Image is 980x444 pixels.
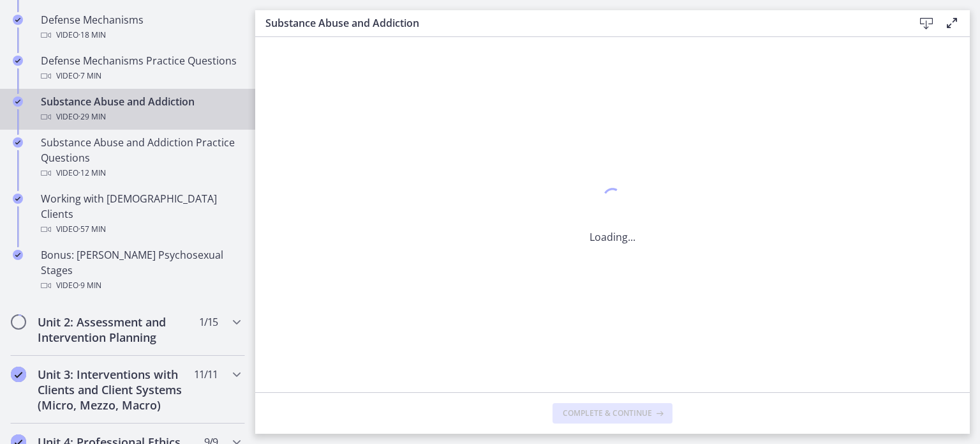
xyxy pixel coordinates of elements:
[13,96,23,107] i: Completed
[13,137,23,148] i: Completed
[590,229,635,245] p: Loading...
[13,250,23,260] i: Completed
[11,367,26,382] i: Completed
[41,278,240,293] div: Video
[41,191,240,237] div: Working with [DEMOGRAPHIC_DATA] Clients
[78,68,101,84] span: · 7 min
[38,367,193,413] h2: Unit 3: Interventions with Clients and Client Systems (Micro, Mezzo, Macro)
[78,109,106,125] span: · 29 min
[41,53,240,84] div: Defense Mechanisms Practice Questions
[41,109,240,125] div: Video
[41,68,240,84] div: Video
[41,27,240,43] div: Video
[78,222,106,237] span: · 57 min
[563,408,652,418] span: Complete & continue
[553,403,672,424] button: Complete & continue
[78,165,106,181] span: · 12 min
[590,185,635,214] div: 1
[41,247,240,293] div: Bonus: [PERSON_NAME] Psychosexual Stages
[265,15,893,31] h3: Substance Abuse and Addiction
[78,278,101,293] span: · 9 min
[13,194,23,204] i: Completed
[41,94,240,125] div: Substance Abuse and Addiction
[78,27,106,43] span: · 18 min
[41,12,240,43] div: Defense Mechanisms
[13,56,23,66] i: Completed
[38,314,193,345] h2: Unit 2: Assessment and Intervention Planning
[41,135,240,181] div: Substance Abuse and Addiction Practice Questions
[41,222,240,237] div: Video
[194,367,218,382] span: 11 / 11
[199,314,218,330] span: 1 / 15
[13,15,23,25] i: Completed
[41,165,240,181] div: Video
